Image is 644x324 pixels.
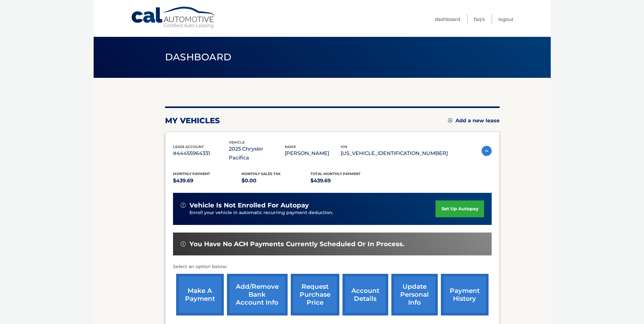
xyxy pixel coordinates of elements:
[481,146,492,156] img: accordion-active.svg
[165,51,232,63] span: Dashboard
[242,176,310,185] p: $0.00
[310,172,361,176] span: Total Monthly Payment
[285,145,296,149] span: name
[176,274,224,315] a: make a payment
[173,172,210,176] span: Monthly Payment
[341,149,448,158] p: [US_VEHICLE_IDENTIFICATION_NUMBER]
[165,116,220,125] h2: my vehicles
[229,140,245,145] span: vehicle
[242,172,281,176] span: Monthly sales Tax
[285,149,341,158] p: [PERSON_NAME]
[189,209,436,216] p: Enroll your vehicle in automatic recurring payment deduction.
[173,263,492,271] p: Select an option below:
[181,203,186,208] img: alert-white.svg
[189,240,404,248] span: You have no ACH payments currently scheduled or in process.
[448,118,500,124] a: Add a new lease
[173,145,204,149] span: lease account
[391,274,438,315] a: update personal info
[341,145,347,149] span: vin
[291,274,339,315] a: request purchase price
[229,145,285,162] p: 2025 Chrysler Pacifica
[173,176,242,185] p: $439.69
[173,149,229,158] p: #44455964331
[448,118,452,123] img: add.svg
[310,176,379,185] p: $439.69
[435,200,484,217] a: set up autopay
[227,274,288,315] a: Add/Remove bank account info
[131,6,216,29] a: Cal Automotive
[441,274,488,315] a: payment history
[474,14,485,24] a: FAQ's
[435,14,460,24] a: Dashboard
[498,14,514,24] a: Logout
[189,201,309,209] span: vehicle is not enrolled for autopay
[181,241,186,246] img: alert-white.svg
[342,274,388,315] a: account details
